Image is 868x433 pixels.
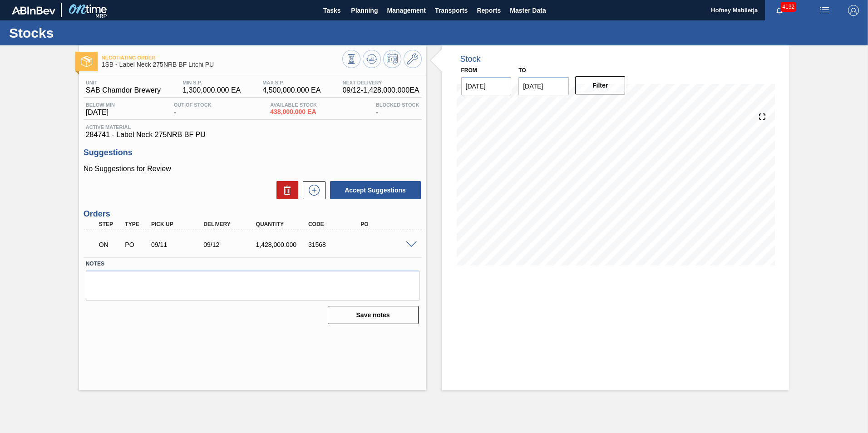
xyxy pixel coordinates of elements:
[518,67,526,74] label: to
[86,131,419,139] span: 284741 - Label Neck 275NRB BF PU
[322,5,342,16] span: Tasks
[363,50,381,68] button: Update Chart
[262,86,321,94] span: 4,500,000.000 EA
[254,241,312,248] div: 1,428,000.000
[306,221,365,227] div: Code
[86,257,419,271] label: Notes
[254,221,312,227] div: Quantity
[477,5,501,16] span: Reports
[97,221,124,227] div: Step
[819,5,830,16] img: userActions
[325,180,422,200] div: Accept Suggestions
[123,241,150,248] div: Purchase order
[376,102,419,108] span: Blocked Stock
[270,108,317,115] span: 438,000.000 EA
[270,102,317,108] span: Available Stock
[306,241,365,248] div: 31568
[518,77,569,95] input: mm/dd/yyyy
[461,67,477,74] label: From
[174,102,212,108] span: Out Of Stock
[86,80,161,85] span: Unit
[201,221,260,227] div: Delivery
[149,221,207,227] div: Pick up
[328,306,419,324] button: Save notes
[9,28,170,38] h1: Stocks
[172,102,214,117] div: -
[330,181,421,199] button: Accept Suggestions
[97,235,124,255] div: Negotiating Order
[510,5,546,16] span: Master Data
[201,241,260,248] div: 09/12/2025
[262,80,321,85] span: MAX S.P.
[272,181,298,199] div: Delete Suggestions
[102,61,342,68] span: 1SB - Label Neck 275NRB BF Litchi PU
[374,102,422,117] div: -
[86,102,115,108] span: Below Min
[86,124,419,130] span: Active Material
[387,5,426,16] span: Management
[123,221,150,227] div: Type
[102,55,342,60] span: Negotiating Order
[342,86,419,94] span: 09/12 - 1,428,000.000 EA
[298,181,325,199] div: New suggestion
[182,86,241,94] span: 1,300,000.000 EA
[848,5,859,16] img: Logout
[81,56,92,67] img: Ícone
[86,108,115,117] span: [DATE]
[84,148,422,157] h3: Suggestions
[780,2,796,12] span: 4132
[351,5,378,16] span: Planning
[765,4,794,17] button: Notifications
[84,165,422,173] p: No Suggestions for Review
[99,241,122,248] p: ON
[12,6,55,15] img: TNhmsLtSVTkK8tSr43FrP2fwEKptu5GPRR3wAAAABJRU5ErkJggg==
[460,54,481,64] div: Stock
[342,80,419,85] span: Next Delivery
[461,77,512,95] input: mm/dd/yyyy
[358,221,417,227] div: PO
[383,50,401,68] button: Schedule Inventory
[435,5,468,16] span: Transports
[86,86,161,94] span: SAB Chamdor Brewery
[404,50,422,68] button: Go to Master Data / General
[342,50,360,68] button: Stocks Overview
[182,80,241,85] span: MIN S.P.
[149,241,207,248] div: 09/11/2025
[84,209,422,219] h3: Orders
[575,76,626,94] button: Filter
